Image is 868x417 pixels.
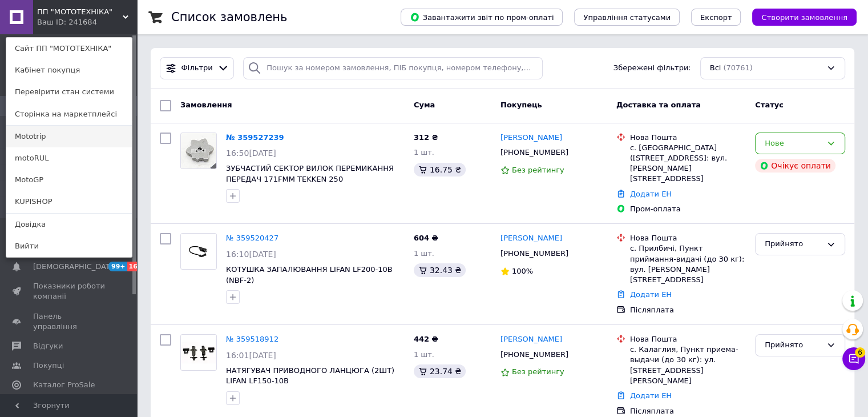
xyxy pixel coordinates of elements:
[181,63,213,74] span: Фільтри
[401,9,563,26] button: Завантажити звіт по пром-оплаті
[630,334,746,344] div: Нова Пошта
[414,249,434,258] span: 1 шт.
[226,149,276,158] span: 16:50[DATE]
[512,166,564,174] span: Без рейтингу
[765,339,822,351] div: Прийнято
[226,351,276,360] span: 16:01[DATE]
[765,138,822,150] div: Нове
[243,57,543,79] input: Пошук за номером замовлення, ПІБ покупця, номером телефону, Email, номером накладної
[414,263,466,277] div: 32.43 ₴
[6,59,132,81] a: Кабінет покупця
[414,148,434,157] span: 1 шт.
[6,191,132,212] a: KUPISHOP
[6,235,132,257] a: Вийти
[752,9,857,26] button: Створити замовлення
[414,234,438,242] span: 604 ₴
[414,350,434,359] span: 1 шт.
[410,12,554,22] span: Завантажити звіт по пром-оплаті
[226,335,278,343] a: № 359518912
[414,163,466,177] div: 16.75 ₴
[855,347,865,358] span: 6
[700,13,732,22] span: Експорт
[755,159,835,173] div: Очікує оплати
[33,281,106,302] span: Показники роботи компанії
[226,164,394,183] a: ЗУБЧАСТИЙ СЕКТОР ВИЛОК ПЕРЕМИКАННЯ ПЕРЕДАЧ 171FMM TEKKEN 250
[630,243,746,285] div: с. Прилбичі, Пункт приймання-видачі (до 30 кг): вул. [PERSON_NAME][STREET_ADDRESS]
[500,249,568,258] span: [PHONE_NUMBER]
[226,133,284,142] a: № 359527239
[171,10,287,24] h1: Список замовлень
[180,233,217,270] a: Фото товару
[630,143,746,185] div: с. [GEOGRAPHIC_DATA] ([STREET_ADDRESS]: вул. [PERSON_NAME][STREET_ADDRESS]
[414,101,435,109] span: Cума
[741,13,857,21] a: Створити замовлення
[180,101,232,109] span: Замовлення
[226,250,276,259] span: 16:10[DATE]
[630,204,746,214] div: Пром-оплата
[630,133,746,143] div: Нова Пошта
[630,344,746,386] div: с. Калаглия, Пункт приема-выдачи (до 30 кг): ул. [STREET_ADDRESS][PERSON_NAME]
[6,103,132,125] a: Сторінка на маркетплейсі
[630,305,746,315] div: Післяплата
[6,38,132,59] a: Сайт ПП "МОТОТЕХНІКА"
[33,360,64,371] span: Покупці
[630,406,746,416] div: Післяплата
[108,262,127,271] span: 99+
[33,262,118,272] span: [DEMOGRAPHIC_DATA]
[414,364,466,378] div: 23.74 ₴
[630,391,672,400] a: Додати ЕН
[500,133,562,143] a: [PERSON_NAME]
[574,9,680,26] button: Управління статусами
[180,133,217,169] a: Фото товару
[6,169,132,191] a: MotoGP
[226,234,278,242] a: № 359520427
[180,334,217,371] a: Фото товару
[181,234,216,269] img: Фото товару
[710,63,721,74] span: Всі
[765,238,822,250] div: Прийнято
[630,290,672,299] a: Додати ЕН
[226,265,393,284] a: КОТУШКА ЗАПАЛЮВАННЯ LIFAN LF200-10B (NBF-2)
[37,7,123,17] span: ПП "МОТОТЕХНІКА"
[500,233,562,244] a: [PERSON_NAME]
[500,148,568,157] span: [PHONE_NUMBER]
[583,13,671,22] span: Управління статусами
[755,101,784,109] span: Статус
[127,262,140,271] span: 16
[630,233,746,243] div: Нова Пошта
[723,63,753,72] span: (70761)
[33,341,63,351] span: Відгуки
[33,380,95,390] span: Каталог ProSale
[6,81,132,103] a: Перевірити стан системи
[842,347,865,370] button: Чат з покупцем6
[500,101,542,109] span: Покупець
[630,190,672,198] a: Додати ЕН
[6,214,132,235] a: Довідка
[226,366,394,386] a: НАТЯГУВАЧ ПРИВОДНОГО ЛАНЦЮГА (2ШТ) LIFAN LF150-10B
[500,350,568,359] span: [PHONE_NUMBER]
[500,334,562,345] a: [PERSON_NAME]
[33,311,106,332] span: Панель управління
[6,147,132,169] a: motoRUL
[613,63,691,74] span: Збережені фільтри:
[414,335,438,343] span: 442 ₴
[6,126,132,147] a: Mototrip
[414,133,438,142] span: 312 ₴
[181,335,216,370] img: Фото товару
[616,101,701,109] span: Доставка та оплата
[512,267,533,275] span: 100%
[691,9,741,26] button: Експорт
[181,133,216,169] img: Фото товару
[37,17,85,27] div: Ваш ID: 241684
[512,367,564,376] span: Без рейтингу
[761,13,847,22] span: Створити замовлення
